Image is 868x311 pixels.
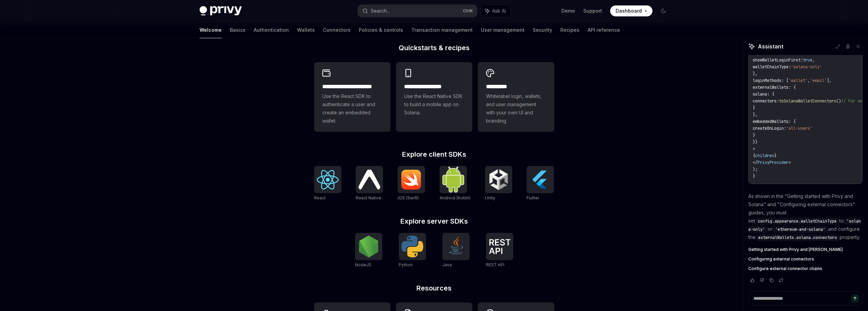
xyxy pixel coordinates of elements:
[527,195,539,200] span: Flutter
[755,153,774,158] span: children
[481,5,511,17] button: Ask AI
[399,262,413,267] span: Python
[753,146,755,152] span: >
[200,6,242,16] img: dark logo
[836,98,841,104] span: ()
[485,166,512,201] a: UnityUnity
[478,62,554,132] a: **** *****Whitelabel login, wallets, and user management with your own UI and branding.
[314,218,554,225] h2: Explore server SDKs
[533,22,552,38] a: Security
[314,195,326,200] span: React
[356,166,383,201] a: React NativeReact Native
[616,8,642,14] span: Dashboard
[748,218,861,232] span: 'solana-only'
[789,85,796,90] span: : {
[789,64,791,70] span: :
[789,78,808,83] span: 'wallet'
[583,8,602,14] a: Support
[803,57,812,63] span: true
[529,169,551,190] img: Flutter
[358,170,380,189] img: React Native
[396,62,472,132] a: **** **** **** ***Use the React Native SDK to build a mobile app on Solana.
[398,166,425,201] a: iOS (Swift)iOS (Swift)
[314,151,554,158] h2: Explore client SDKs
[404,92,464,117] span: Use the React Native SDK to build a mobile app on Solana.
[317,170,339,189] img: React
[753,105,755,111] span: }
[463,8,473,14] span: Ctrl K
[753,91,767,97] span: solana
[322,92,382,125] span: Use the React SDK to authenticate a user and create an embedded wallet.
[314,285,554,292] h2: Resources
[399,233,426,268] a: PythonPython
[779,98,836,104] span: toSolanaWalletConnectors
[774,153,777,158] span: }
[827,78,832,83] span: ],
[777,98,779,104] span: :
[400,169,422,190] img: iOS (Swift)
[748,266,822,271] span: Configure external connector chains
[753,78,781,83] span: loginMethods
[230,22,246,38] a: Basics
[748,256,863,262] a: Configuring external connectors
[789,119,796,124] span: : {
[588,22,620,38] a: API reference
[791,64,822,70] span: 'solana-only'
[492,8,506,14] span: Ask AI
[314,166,341,201] a: ReactReact
[486,262,504,267] span: REST API
[481,22,525,38] a: User management
[810,78,827,83] span: 'email'
[784,126,786,131] span: :
[355,262,371,267] span: NodeJS
[254,22,289,38] a: Authentication
[527,166,554,201] a: FlutterFlutter
[753,57,800,63] span: showWalletLoginFirst
[757,160,789,165] span: PrivyProvider
[789,160,791,165] span: >
[753,64,789,70] span: walletChainType
[775,227,825,232] span: 'ethereum-and-solana'
[753,71,757,76] span: },
[748,247,863,252] a: Getting started with Privy and [PERSON_NAME]
[748,247,843,252] span: Getting started with Privy and [PERSON_NAME]
[753,153,755,158] span: {
[753,132,755,138] span: }
[485,195,495,200] span: Unity
[358,236,380,257] img: NodeJS
[486,233,513,268] a: REST APIREST API
[781,78,789,83] span: : [
[658,5,669,16] button: Toggle dark mode
[748,192,863,241] p: As shown in the "Getting started with Privy and Solana" and "Configuring external connectors" gui...
[812,57,815,63] span: ,
[748,256,814,262] span: Configuring external connectors
[808,78,810,83] span: ,
[297,22,315,38] a: Wallets
[767,91,774,97] span: : {
[355,233,382,268] a: NodeJSNodeJS
[561,8,575,14] a: Demo
[758,42,783,51] span: Assistant
[851,294,859,302] button: Send message
[440,195,470,200] span: Android (Kotlin)
[486,92,546,125] span: Whitelabel login, wallets, and user management with your own UI and branding.
[753,167,757,172] span: );
[753,139,757,145] span: }}
[748,266,863,271] a: Configure external connector chains
[359,22,403,38] a: Policies & controls
[323,22,351,38] a: Connectors
[200,22,222,38] a: Welcome
[758,218,837,224] span: config.appearance.walletChainType
[445,236,467,257] img: Java
[401,236,423,257] img: Python
[356,195,381,200] span: React Native
[358,5,477,17] button: Search...CtrlK
[440,166,470,201] a: Android (Kotlin)Android (Kotlin)
[442,262,452,267] span: Java
[398,195,419,200] span: iOS (Swift)
[753,126,784,131] span: createOnLogin
[442,167,464,192] img: Android (Kotlin)
[753,119,789,124] span: embeddedWallets
[610,5,652,16] a: Dashboard
[488,169,510,190] img: Unity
